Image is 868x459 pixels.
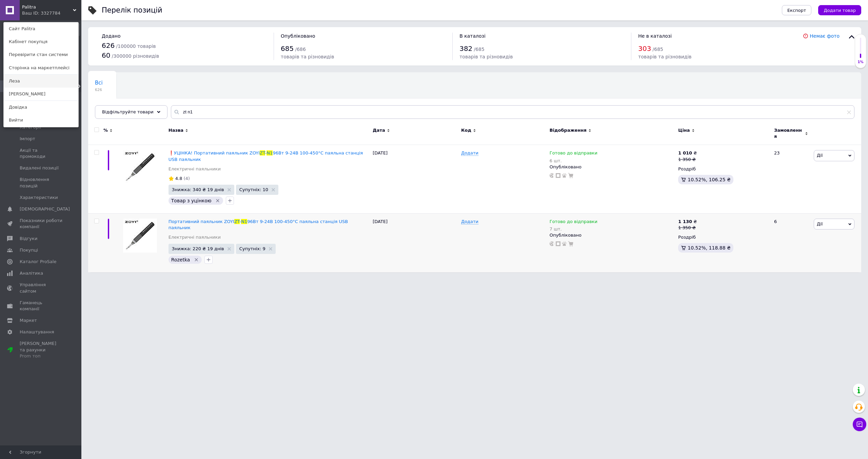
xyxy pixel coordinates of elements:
span: 626 [95,87,103,92]
span: Дії [817,221,823,226]
span: Дії [817,153,823,158]
button: Експорт [782,5,812,15]
span: Товар з уцінкою [171,198,212,203]
span: (4) [183,176,190,181]
div: Роздріб [678,166,768,172]
span: Супутніх: 9 [239,246,265,251]
span: Відображення [550,127,587,133]
span: Показники роботи компанії [20,218,63,230]
span: / 685 [474,47,484,52]
span: Додано [102,33,120,39]
a: Портативний паяльник ZOYIZT-N196Вт 9-24В 100-450°C паяльна станція USB паяльник [169,219,348,230]
span: Гаманець компанії [20,300,63,312]
span: Відгуки [20,236,37,242]
span: Готово до відправки [550,150,597,158]
a: Кабінет покупця [4,35,78,48]
span: Відновлення позицій [20,177,63,189]
button: Додати товар [818,5,861,15]
span: Додати [461,150,478,156]
span: Маркет [20,317,37,324]
span: Назва [169,127,183,133]
div: Роздріб [678,234,768,240]
span: Налаштування [20,329,54,335]
div: 1 350 ₴ [678,225,697,231]
div: 6 [770,213,812,272]
span: % [103,127,108,133]
div: 23 [770,145,812,213]
span: Управління сайтом [20,282,63,294]
div: Ваш ID: 3327784 [22,10,51,16]
a: Довідка [4,101,78,114]
div: ₴ [678,150,697,156]
span: / 100000 товарів [116,43,156,49]
span: Відфільтруйте товари [102,109,154,114]
span: Ціна [678,127,690,133]
div: [DATE] [371,213,459,272]
span: Rozetka [171,257,190,262]
img: ❗УЦЕНКА! Портативный паяльник ZOYI ZT-N1 96Вт 9-24В 100-450°C паяльная станция USB паяльник [123,150,157,184]
span: Опубліковано [281,33,315,39]
svg: Видалити мітку [215,198,220,203]
div: Опубліковано [550,232,675,238]
span: 10.52%, 106.25 ₴ [688,177,731,182]
input: Пошук по назві позиції, артикулу і пошуковим запитам [171,105,854,119]
span: 4.8 [175,176,182,181]
span: Замовлення [774,127,803,140]
span: [DEMOGRAPHIC_DATA] [20,206,70,212]
span: Покупці [20,247,38,253]
span: 382 [459,44,472,53]
img: Портативный паяльник ZOYI ZT-N1 96Вт 9-24В 100-450°C паяльная станция USB паяльник [123,219,157,253]
div: Перелік позицій [102,7,162,14]
span: Характеристики [20,195,58,201]
span: Palitra [22,4,73,10]
span: Видалені позиції [20,165,59,171]
span: - [265,150,267,155]
b: 1 010 [678,150,692,155]
span: товарів та різновидів [638,54,691,59]
b: 1 130 [678,219,692,224]
span: 626 [102,41,115,50]
a: [PERSON_NAME] [4,88,78,100]
a: Сторінка на маркетплейсі [4,61,78,74]
span: 10.52%, 118.88 ₴ [688,245,731,251]
span: / 686 [295,47,305,52]
span: Супутніх: 10 [239,187,268,192]
span: [PERSON_NAME] та рахунки [20,341,63,359]
div: Prom топ [20,353,63,359]
span: - [240,219,241,224]
div: ₴ [678,219,697,225]
span: / 300000 різновидів [112,53,159,59]
span: / 685 [653,47,663,52]
span: 303 [638,44,651,53]
span: товарів та різновидів [459,54,513,59]
a: Електричні паяльники [169,234,221,240]
div: [DATE] [371,145,459,213]
a: ❗УЦІНКА! Портативний паяльник ZOYIZT-N196Вт 9-24В 100-450°C паяльна станція USB паяльник [169,150,363,162]
span: товарів та різновидів [281,54,334,59]
span: Додати товар [824,8,856,13]
span: Не в каталозі [638,33,672,39]
span: Знижка: 340 ₴ 19 днів [172,187,224,192]
span: 96Вт 9-24В 100-450°C паяльна станція USB паяльник [169,150,363,162]
button: Чат з покупцем [853,418,866,431]
span: ❗УЦІНКА! Портативний паяльник ZOYI [169,150,260,155]
span: Додати [461,219,478,224]
a: Леза [4,75,78,88]
a: Сайт Palitra [4,22,78,35]
span: ZT [234,219,240,224]
svg: Видалити мітку [194,257,199,262]
div: 1% [855,60,866,65]
span: Готово до відправки [550,219,597,226]
div: 1 350 ₴ [678,157,697,163]
span: Імпорт [20,136,35,142]
div: 6 шт. [550,158,597,163]
span: Код [461,127,471,133]
a: Перевірити стан системи [4,48,78,61]
span: Всі [95,80,103,86]
span: 60 [102,51,110,59]
span: В каталозі [459,33,486,39]
span: Каталог ProSale [20,259,56,265]
span: 685 [281,44,294,53]
span: N1 [241,219,247,224]
span: N1 [267,150,273,155]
